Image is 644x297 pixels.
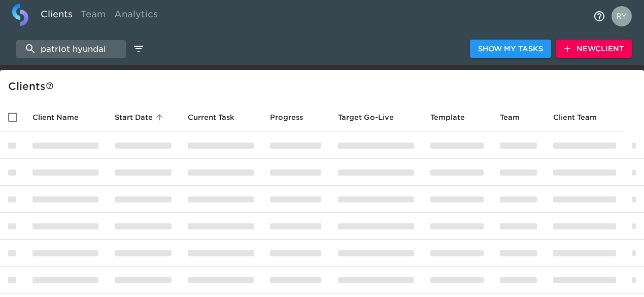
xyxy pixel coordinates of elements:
a: Analytics [110,4,162,28]
span: Show My Tasks [478,43,543,55]
button: NewClient [556,40,632,58]
span: Template [430,111,478,123]
span: Progress [270,111,316,123]
button: edit [130,40,147,57]
button: Show My Tasks [470,40,551,58]
a: Team [77,4,110,28]
span: Start Date [115,111,166,123]
span: Team [500,111,533,123]
span: Client Name [32,111,92,123]
img: logo [12,4,28,26]
span: This is the next Task in this Hub that should be completed [188,111,234,123]
svg: This is a list of all of your clients and clients shared with you [46,82,54,90]
span: Current Task [188,111,248,123]
input: search [16,40,126,58]
img: Profile [612,6,632,26]
a: Clients [37,4,77,28]
span: New Client [564,43,624,55]
button: notifications [587,4,612,28]
span: Target Go-Live [338,111,407,123]
span: Calculated based on the start date and the duration of all Tasks contained in this Hub. [338,111,394,123]
div: Client s [8,78,640,94]
span: Client Team [553,111,610,123]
